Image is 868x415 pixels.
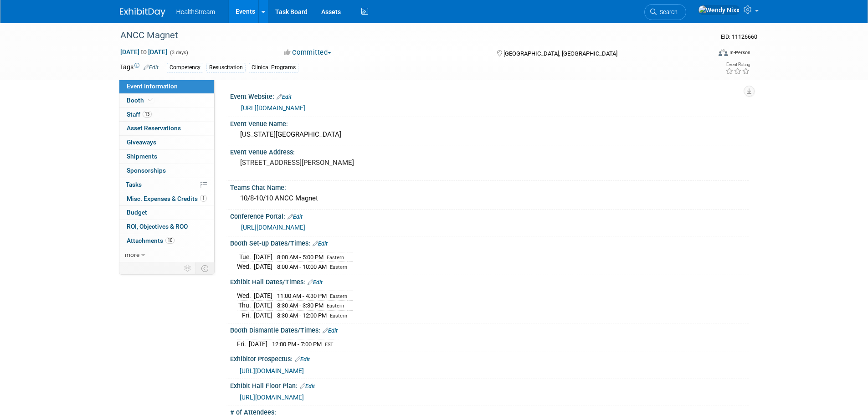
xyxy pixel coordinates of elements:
span: Shipments [127,153,157,160]
td: [DATE] [254,252,272,262]
div: Exhibit Hall Floor Plan: [230,379,749,391]
td: Wed. [237,262,254,272]
span: [DATE] [DATE] [120,48,168,56]
a: Search [644,4,686,20]
span: ROI, Objectives & ROO [127,223,188,230]
a: Edit [300,383,315,389]
span: HealthStream [176,8,216,15]
span: 11:00 AM - 4:30 PM [277,292,327,299]
span: Search [657,9,678,15]
img: Wendy Nixx [698,5,740,15]
span: Staff [127,111,152,118]
span: Tasks [126,181,142,188]
a: [URL][DOMAIN_NAME] [241,224,305,231]
a: Budget [119,206,214,220]
div: Event Rating [725,62,750,67]
a: Event Information [119,80,214,93]
div: Conference Portal: [230,210,749,221]
div: Booth Set-up Dates/Times: [230,236,749,248]
span: 8:00 AM - 5:00 PM [277,254,324,261]
div: Teams Chat Name: [230,181,749,192]
td: [DATE] [249,339,267,348]
div: Event Website: [230,90,749,102]
span: Eastern [327,303,344,309]
div: Resuscitation [206,63,246,72]
span: Eastern [330,293,347,299]
a: [URL][DOMAIN_NAME] [240,367,304,374]
img: ExhibitDay [120,8,165,17]
a: Asset Reservations [119,122,214,135]
div: Booth Dismantle Dates/Times: [230,323,749,335]
span: 8:30 AM - 3:30 PM [277,302,324,309]
a: Giveaways [119,136,214,149]
td: [DATE] [254,301,272,311]
td: [DATE] [254,291,272,301]
span: EST [325,342,334,348]
span: Booth [127,97,154,104]
span: 1 [200,195,207,202]
i: Booth reservation complete [148,97,153,102]
a: Attachments10 [119,234,214,248]
td: Toggle Event Tabs [195,262,214,274]
a: [URL][DOMAIN_NAME] [240,394,304,401]
div: In-Person [729,49,750,56]
td: Fri. [237,339,249,348]
span: Sponsorships [127,167,166,174]
div: [US_STATE][GEOGRAPHIC_DATA] [237,128,742,142]
div: Exhibitor Prospectus: [230,352,749,364]
td: [DATE] [254,262,272,272]
a: more [119,248,214,262]
td: Tags [120,62,159,73]
div: Event Format [657,47,751,61]
a: Edit [308,279,323,286]
span: (3 days) [169,50,188,56]
span: 8:30 AM - 12:00 PM [277,312,327,319]
a: ROI, Objectives & ROO [119,220,214,234]
pre: [STREET_ADDRESS][PERSON_NAME] [240,159,436,167]
a: Sponsorships [119,164,214,178]
img: Format-Inperson.png [719,49,728,56]
span: Eastern [330,313,347,319]
div: 10/8-10/10 ANCC Magnet [237,191,742,205]
button: Committed [281,48,335,57]
div: Event Venue Name: [230,117,749,128]
a: Edit [144,64,159,71]
span: Misc. Expenses & Credits [127,195,207,202]
span: Event ID: 11126660 [721,33,757,40]
span: 10 [165,237,175,244]
span: [GEOGRAPHIC_DATA], [GEOGRAPHIC_DATA] [503,50,617,57]
a: Tasks [119,178,214,192]
td: Thu. [237,301,254,311]
span: Asset Reservations [127,124,181,132]
a: Edit [277,94,292,100]
div: Exhibit Hall Dates/Times: [230,275,749,287]
span: 12:00 PM - 7:00 PM [272,341,322,348]
td: Fri. [237,310,254,320]
td: Tue. [237,252,254,262]
a: Edit [323,328,338,334]
a: Edit [313,241,328,247]
a: [URL][DOMAIN_NAME] [241,104,305,112]
div: Event Venue Address: [230,145,749,157]
a: Shipments [119,150,214,164]
a: Staff13 [119,108,214,122]
span: 8:00 AM - 10:00 AM [277,263,327,270]
td: [DATE] [254,310,272,320]
div: Competency [167,63,203,72]
a: Edit [288,214,303,220]
span: 13 [143,111,152,118]
div: Clinical Programs [249,63,298,72]
span: Eastern [330,264,347,270]
td: Personalize Event Tab Strip [180,262,196,274]
span: Eastern [327,255,344,261]
span: Attachments [127,237,175,244]
a: Edit [295,356,310,363]
span: Budget [127,209,147,216]
a: Booth [119,94,214,108]
span: Event Information [127,82,178,90]
span: Giveaways [127,138,156,146]
a: Misc. Expenses & Credits1 [119,192,214,206]
span: more [125,251,139,258]
span: to [139,48,148,56]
